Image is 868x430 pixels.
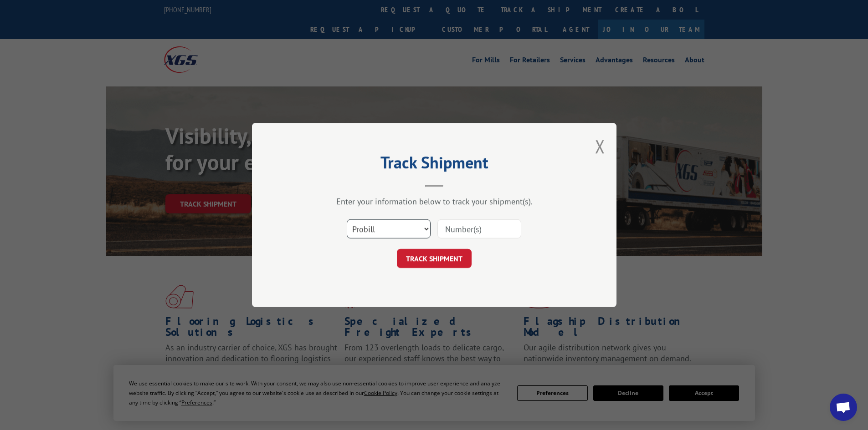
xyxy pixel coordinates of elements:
div: Enter your information below to track your shipment(s). [298,196,571,207]
input: Number(s) [437,219,521,238]
h2: Track Shipment [298,156,571,173]
button: TRACK SHIPMENT [397,249,472,268]
div: Open chat [830,394,857,421]
button: Close modal [595,134,605,158]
